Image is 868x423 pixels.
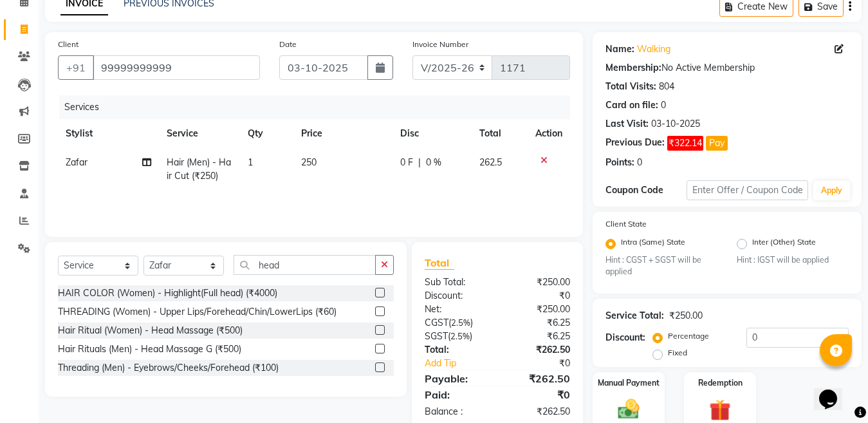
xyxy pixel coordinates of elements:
[621,236,685,252] label: Intra (Same) State
[425,330,448,342] span: SGST
[167,156,231,182] span: Hair (Men) - Hair Cut (₹250)
[668,330,709,342] label: Percentage
[497,289,580,303] div: ₹0
[687,180,808,200] input: Enter Offer / Coupon Code
[58,119,159,148] th: Stylist
[415,303,497,316] div: Net:
[669,309,703,323] div: ₹250.00
[415,289,497,303] div: Discount:
[66,156,88,168] span: Zafar
[605,254,717,278] small: Hint : CGST + SGST will be applied
[605,61,661,75] div: Membership:
[415,276,497,289] div: Sub Total:
[240,119,293,148] th: Qty
[752,236,816,252] label: Inter (Other) State
[659,80,674,93] div: 804
[528,119,570,148] th: Action
[301,156,317,168] span: 250
[605,331,645,344] div: Discount:
[497,303,580,316] div: ₹250.00
[605,117,649,131] div: Last Visit:
[418,156,421,169] span: |
[58,361,279,375] div: Threading (Men) - Eyebrows/Cheeks/Forehead (₹100)
[415,387,497,402] div: Paid:
[497,316,580,330] div: ₹6.25
[58,287,277,300] div: HAIR COLOR (Women) - Highlight(Full head) (₹4000)
[479,156,502,168] span: 262.5
[58,324,243,337] div: Hair Ritual (Women) - Head Massage (₹500)
[651,117,700,131] div: 03-10-2025
[605,183,687,197] div: Coupon Code
[605,309,664,323] div: Service Total:
[605,218,647,230] label: Client State
[59,95,580,119] div: Services
[450,331,470,341] span: 2.5%
[605,156,634,169] div: Points:
[668,347,687,359] label: Fixed
[425,317,448,328] span: CGST
[813,181,850,200] button: Apply
[279,39,297,50] label: Date
[497,343,580,357] div: ₹262.50
[611,397,646,421] img: _cash.svg
[637,156,642,169] div: 0
[698,377,743,389] label: Redemption
[58,55,94,80] button: +91
[605,61,849,75] div: No Active Membership
[814,371,855,410] iframe: chat widget
[415,343,497,357] div: Total:
[58,305,337,319] div: THREADING (Women) - Upper Lips/Forehead/Chin/LowerLips (₹60)
[703,397,737,423] img: _gift.svg
[426,156,441,169] span: 0 %
[497,276,580,289] div: ₹250.00
[472,119,528,148] th: Total
[497,387,580,402] div: ₹0
[293,119,392,148] th: Price
[497,330,580,343] div: ₹6.25
[248,156,253,168] span: 1
[234,255,376,275] input: Search or Scan
[605,99,658,112] div: Card on file:
[93,55,260,80] input: Search by Name/Mobile/Email/Code
[605,42,634,56] div: Name:
[159,119,239,148] th: Service
[706,136,728,151] button: Pay
[667,136,703,151] span: ₹322.14
[737,254,849,266] small: Hint : IGST will be applied
[511,357,580,370] div: ₹0
[605,136,665,151] div: Previous Due:
[497,405,580,418] div: ₹262.50
[415,405,497,418] div: Balance :
[58,343,241,356] div: Hair Rituals (Men) - Head Massage G (₹500)
[415,316,497,330] div: ( )
[58,39,78,50] label: Client
[637,42,670,56] a: Walking
[451,317,470,328] span: 2.5%
[598,377,660,389] label: Manual Payment
[497,371,580,386] div: ₹262.50
[661,99,666,112] div: 0
[605,80,656,93] div: Total Visits:
[392,119,472,148] th: Disc
[400,156,413,169] span: 0 F
[415,371,497,386] div: Payable:
[425,256,454,270] span: Total
[415,330,497,343] div: ( )
[412,39,468,50] label: Invoice Number
[415,357,511,370] a: Add Tip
